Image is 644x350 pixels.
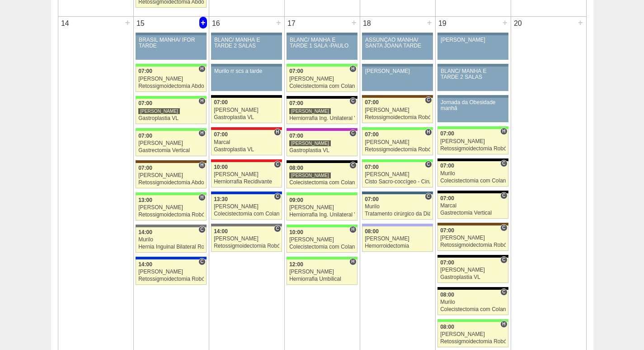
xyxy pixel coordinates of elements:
div: + [124,17,132,29]
div: Key: Brasil [136,64,206,67]
div: BLANC/ MANHÃ E TARDE 2 SALAS [441,68,505,80]
a: C 14:00 [PERSON_NAME] Retossigmoidectomia Robótica [136,259,206,285]
a: Jornada da Obesidade manhã [437,98,508,122]
div: 19 [436,17,450,30]
div: Key: Brasil [136,128,206,131]
div: + [426,17,433,29]
a: ASSUNÇÃO MANHÃ/ SANTA JOANA TARDE [362,35,432,60]
div: Murilo [365,204,430,210]
div: Key: Santa Catarina [211,224,282,226]
a: H 07:00 [PERSON_NAME] Retossigmoidectomia Robótica [362,130,432,155]
span: Hospital [198,162,205,169]
span: 07:00 [365,131,379,138]
div: Key: Brasil [362,159,432,162]
div: Retossigmoidectomia Robótica [440,242,506,248]
a: BLANC/ MANHÃ E TARDE 2 SALAS [211,35,282,60]
span: Consultório [500,288,507,296]
div: Key: Brasil [287,192,357,195]
div: Key: Aviso [287,33,357,35]
span: Consultório [349,129,356,137]
div: Key: Aviso [362,33,432,35]
a: H 08:00 [PERSON_NAME] Retossigmoidectomia Robótica [437,322,508,347]
div: Colecistectomia com Colangiografia VL [440,307,506,312]
div: Key: Brasil [362,127,432,130]
span: Consultório [425,96,432,104]
div: Cisto Sacro-coccígeo - Cirurgia [365,179,430,185]
div: + [501,17,509,29]
div: [PERSON_NAME] [365,236,430,242]
span: Consultório [500,256,507,264]
div: [PERSON_NAME] [440,235,506,241]
span: 07:00 [365,196,379,202]
div: [PERSON_NAME] [138,205,204,211]
span: 07:00 [440,195,454,201]
span: Consultório [349,162,356,169]
span: 07:00 [214,99,228,105]
div: BLANC/ MANHÃ E TARDE 2 SALAS [214,37,279,49]
a: H 07:00 [PERSON_NAME] Retossigmoidectomia Robótica [437,129,508,154]
a: 08:00 [PERSON_NAME] Hemorroidectomia [362,226,432,252]
div: Key: Aviso [362,64,432,67]
div: [PERSON_NAME] [214,107,279,113]
span: Consultório [425,193,432,200]
div: Key: Maria Braido [287,128,357,131]
div: [PERSON_NAME] [289,172,331,179]
div: Retossigmoidectomia Robótica [365,115,430,120]
div: Herniorrafia Recidivante [214,179,279,185]
div: [PERSON_NAME] [441,37,505,43]
div: Key: Santa Joana [136,160,206,163]
span: 07:00 [440,163,454,169]
div: Key: Aviso [437,64,508,67]
div: [PERSON_NAME] [138,76,204,82]
div: Gastrectomia Vertical [138,148,204,153]
span: Consultório [500,224,507,231]
div: Tratamento cirúrgico da Diástase do reto abdomem [365,211,430,217]
div: Retossigmoidectomia Robótica [214,243,279,249]
span: 08:00 [289,165,303,171]
div: [PERSON_NAME] [214,172,279,177]
a: C 13:30 [PERSON_NAME] Colecistectomia com Colangiografia VL [211,194,282,220]
div: Colecistectomia com Colangiografia VL [289,83,355,89]
span: 10:00 [289,229,303,235]
a: C 08:00 [PERSON_NAME] Colecistectomia com Colangiografia VL [287,163,357,188]
div: Retossigmoidectomia Abdominal VL [138,180,204,186]
a: H 07:00 [PERSON_NAME] Retossigmoidectomia Abdominal VL [136,67,206,92]
div: Key: Aviso [437,95,508,98]
div: [PERSON_NAME] [440,139,506,144]
span: Hospital [349,226,356,233]
span: 07:00 [289,100,303,106]
span: 08:00 [440,324,454,330]
div: Retossigmoidectomia Robótica [138,212,204,218]
div: Key: Blanc [211,95,282,98]
a: C 07:00 [PERSON_NAME] Gastroplastia VL [287,131,357,156]
div: Key: Blanc [287,96,357,99]
div: Herniorrafia Ing. Unilateral VL [289,115,355,121]
a: C 08:00 Murilo Colecistectomia com Colangiografia VL [437,290,508,315]
a: H 07:00 [PERSON_NAME] Gastrectomia Vertical [136,131,206,156]
a: [PERSON_NAME] [437,35,508,60]
span: Hospital [425,129,432,136]
a: H 10:00 [PERSON_NAME] Colecistectomia com Colangiografia VL [287,227,357,253]
div: [PERSON_NAME] [289,205,355,211]
a: H 07:00 [PERSON_NAME] Retossigmoidectomia Abdominal VL [136,163,206,188]
span: 13:30 [214,196,228,202]
span: 07:00 [440,227,454,234]
a: BLANC/ MANHÃ E TARDE 2 SALAS [437,67,508,91]
div: [PERSON_NAME] [214,204,279,210]
div: 17 [285,17,299,30]
span: Hospital [349,65,356,72]
a: H 07:00 [PERSON_NAME] Gastroplastia VL [136,99,206,124]
div: Retossigmoidectomia Abdominal VL [138,83,204,89]
div: + [199,17,207,29]
div: Retossigmoidectomia Robótica [365,147,430,153]
div: [PERSON_NAME] [365,107,430,113]
span: 09:00 [289,197,303,203]
span: Consultório [198,226,205,233]
span: Hospital [198,65,205,72]
span: Hospital [500,128,507,135]
div: Key: Brasil [437,126,508,129]
span: Consultório [274,225,281,232]
a: BLANC/ MANHÃ E TARDE 1 SALA -PAULO [287,35,357,60]
span: 07:00 [289,68,303,74]
span: 07:00 [365,164,379,170]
